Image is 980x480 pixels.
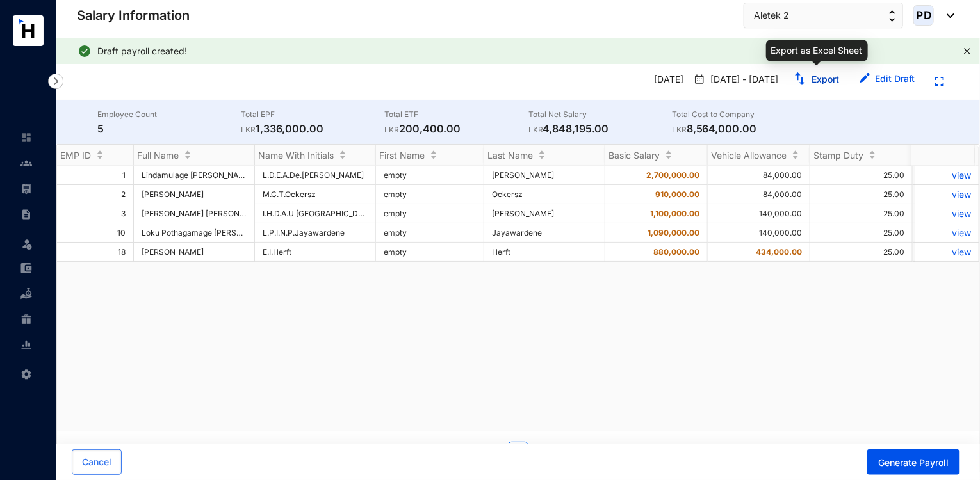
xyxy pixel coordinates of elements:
th: Stamp Duty [810,145,913,166]
img: people-unselected.118708e94b43a90eceab.svg [20,157,32,169]
div: Export as Excel Sheet [766,40,868,61]
span: Generate Payroll [878,456,949,469]
td: empty [376,243,484,262]
img: report-unselected.e6a6b4230fc7da01f883.svg [20,339,32,351]
button: right [534,442,554,462]
td: 1 [57,166,134,185]
td: empty [376,223,484,243]
p: 4,848,195.00 [528,121,672,136]
th: Last Name [484,145,605,166]
li: Expenses [10,255,41,281]
p: [DATE] [644,69,689,91]
li: Loan [10,281,41,307]
span: Stamp Duty [813,150,863,161]
a: Edit Draft [875,73,915,84]
td: 140,000.00 [708,223,810,243]
th: Vehicle Allowance [708,145,810,166]
th: Full Name [134,145,255,166]
td: [PERSON_NAME] [484,166,605,185]
td: empty [376,204,484,223]
p: Total EPF [241,108,384,121]
td: 10 [57,223,134,243]
p: 200,400.00 [385,121,528,136]
p: LKR [385,124,400,136]
img: nav-icon-right.af6afadce00d159da59955279c43614e.svg [48,74,63,89]
span: 1,090,000.00 [648,228,699,237]
span: 880,000.00 [653,247,699,257]
p: 1,336,000.00 [241,121,384,136]
td: 18 [57,243,134,262]
button: Aletek 2 [744,3,903,28]
td: 25.00 [810,166,913,185]
td: [PERSON_NAME] [484,204,605,223]
button: Edit Draft [849,69,925,90]
td: L.D.E.A.De.[PERSON_NAME] [255,166,376,185]
p: LKR [528,124,543,136]
span: Full Name [137,150,179,161]
img: alert-icon-success.755a801dcbde06256afb241ffe65d376.svg [77,44,92,59]
img: leave-unselected.2934df6273408c3f84d9.svg [20,237,33,250]
p: LKR [241,124,256,136]
td: 25.00 [810,223,913,243]
span: EMP ID [60,150,91,161]
img: gratuity-unselected.a8c340787eea3cf492d7.svg [20,314,32,325]
span: [PERSON_NAME] [142,247,247,257]
td: I.H.D.A.U [GEOGRAPHIC_DATA] [255,204,376,223]
span: 910,000.00 [655,189,699,199]
a: Export [812,74,839,84]
p: Employee Count [97,108,241,121]
span: Last Name [487,150,533,161]
span: 434,000.00 [756,247,802,257]
td: Ockersz [484,185,605,204]
p: Salary Information [77,6,190,24]
td: Herft [484,243,605,262]
span: Cancel [82,456,111,468]
span: close [963,47,971,55]
span: Vehicle Allowance [711,150,787,161]
img: up-down-arrow.74152d26bf9780fbf563ca9c90304185.svg [889,10,895,22]
button: Cancel [72,449,122,475]
img: home-unselected.a29eae3204392db15eaf.svg [20,132,32,143]
span: [PERSON_NAME] [PERSON_NAME] [142,209,268,218]
div: Draft payroll created! [97,45,958,58]
li: Next Page [534,442,554,462]
img: settings-unselected.1febfda315e6e19643a1.svg [20,369,32,380]
td: M.C.T.Ockersz [255,185,376,204]
span: [PERSON_NAME] [142,189,204,199]
img: expand.44ba77930b780aef2317a7ddddf64422.svg [935,77,944,86]
li: Reports [10,332,41,358]
li: Previous Page [482,442,503,462]
td: 25.00 [810,185,913,204]
p: Total Net Salary [528,108,672,121]
img: contract-unselected.99e2b2107c0a7dd48938.svg [20,209,32,220]
td: 140,000.00 [708,204,810,223]
a: view [923,170,971,180]
img: expense-unselected.2edcf0507c847f3e9e96.svg [20,262,32,274]
span: L.P.I.N.P.Jayawardene [263,228,345,237]
span: Aletek 2 [754,8,789,22]
a: view [923,189,971,200]
button: Generate Payroll [867,449,960,475]
th: First Name [376,145,484,166]
td: E.I.Herft [255,243,376,262]
td: Jayawardene [484,223,605,243]
td: 25.00 [810,204,913,223]
img: payroll-unselected.b590312f920e76f0c668.svg [20,183,32,195]
img: dropdown-black.8e83cc76930a90b1a4fdb6d089b7bf3a.svg [940,13,954,18]
td: empty [376,166,484,185]
a: view [923,227,971,238]
span: Lindamulage [PERSON_NAME] [142,170,252,180]
th: Name With Initials [255,145,376,166]
img: loan-unselected.d74d20a04637f2d15ab5.svg [20,288,32,300]
a: view [923,208,971,219]
td: 25.00 [810,243,913,262]
a: 1 [509,442,528,461]
button: Export [783,69,849,90]
a: view [923,246,971,257]
img: export.331d0dd4d426c9acf19646af862b8729.svg [794,72,806,85]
